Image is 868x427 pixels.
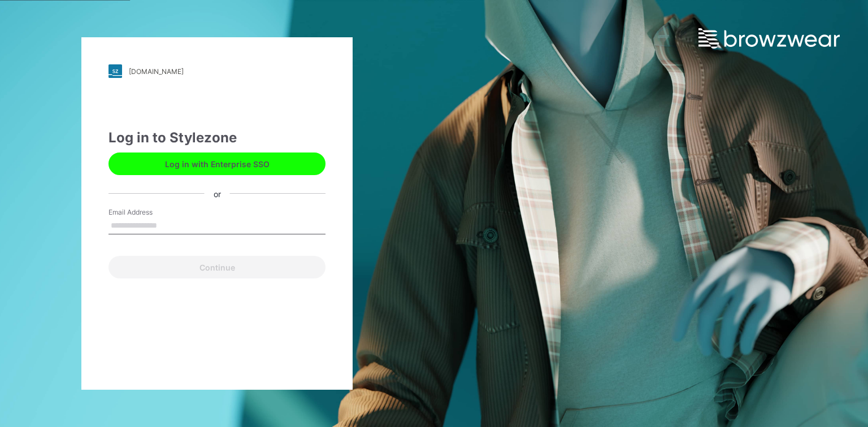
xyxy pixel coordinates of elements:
img: stylezone-logo.562084cfcfab977791bfbf7441f1a819.svg [108,64,122,78]
label: Email Address [108,207,188,217]
img: browzwear-logo.e42bd6dac1945053ebaf764b6aa21510.svg [698,28,840,49]
button: Log in with Enterprise SSO [108,152,325,175]
div: or [205,188,230,199]
div: [DOMAIN_NAME] [129,67,184,76]
a: [DOMAIN_NAME] [108,64,325,78]
div: Log in to Stylezone [108,128,325,148]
